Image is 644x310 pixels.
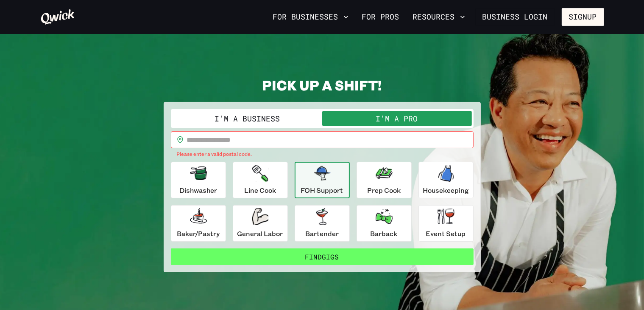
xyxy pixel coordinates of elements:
[244,185,276,195] p: Line Cook
[359,10,403,24] a: For Pros
[295,162,350,198] button: FOH Support
[418,205,474,242] button: Event Setup
[418,162,474,198] button: Housekeeping
[171,162,226,198] button: Dishwasher
[295,205,350,242] button: Bartender
[177,150,468,158] p: Please enter a valid postal code.
[322,111,472,126] button: I'm a Pro
[475,8,555,26] a: Business Login
[357,205,412,242] button: Barback
[410,10,468,24] button: Resources
[171,205,226,242] button: Baker/Pastry
[301,185,343,195] p: FOH Support
[171,248,474,265] button: FindGigs
[562,8,604,26] button: Signup
[233,205,288,242] button: General Labor
[237,228,283,239] p: General Labor
[371,228,398,239] p: Barback
[173,111,322,126] button: I'm a Business
[423,185,469,195] p: Housekeeping
[426,228,466,239] p: Event Setup
[270,10,352,24] button: For Businesses
[305,228,339,239] p: Bartender
[177,228,220,239] p: Baker/Pastry
[367,185,401,195] p: Prep Cook
[179,185,217,195] p: Dishwasher
[164,76,481,93] h2: PICK UP A SHIFT!
[233,162,288,198] button: Line Cook
[357,162,412,198] button: Prep Cook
